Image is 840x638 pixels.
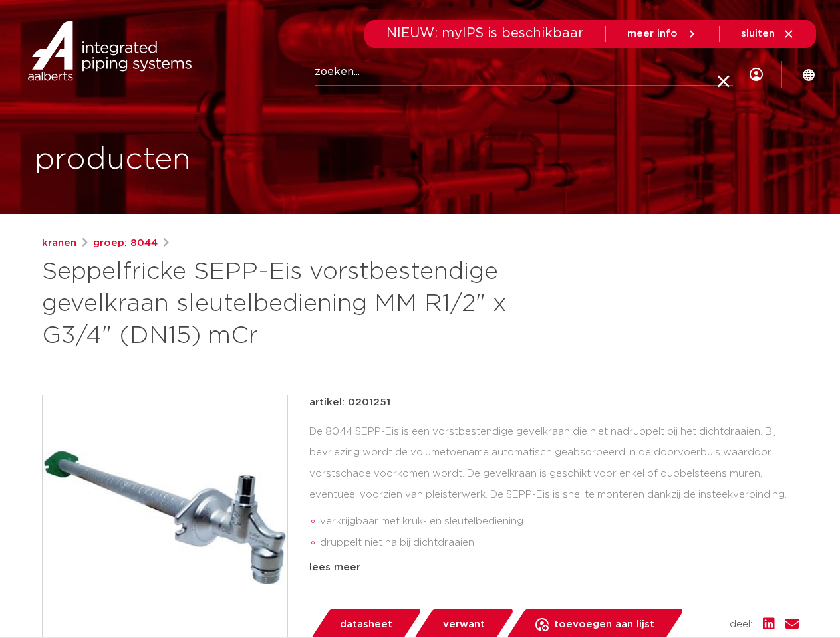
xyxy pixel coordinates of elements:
a: meer info [627,28,698,40]
span: toevoegen aan lijst [554,614,654,635]
span: deel: [730,617,752,633]
span: sluiten [741,29,775,39]
li: druppelt niet na bij dichtdraaien [320,532,799,554]
span: datasheet [340,614,392,635]
div: lees meer [309,560,799,576]
div: De 8044 SEPP-Eis is een vorstbestendige gevelkraan die niet nadruppelt bij het dichtdraaien. Bij ... [309,421,799,554]
a: groep: 8044 [93,235,158,251]
span: meer info [627,29,678,39]
li: verkrijgbaar met kruk- en sleutelbediening. [320,511,799,532]
a: kranen [42,235,76,251]
h1: producten [35,139,191,181]
span: verwant [443,614,485,635]
div: my IPS [750,48,763,102]
a: sluiten [741,28,795,40]
p: artikel: 0201251 [309,395,390,411]
input: zoeken... [315,59,733,86]
li: eenvoudige en snelle montage dankzij insteekverbinding [320,554,799,575]
h1: Seppelfricke SEPP-Eis vorstbestendige gevelkraan sleutelbediening MM R1/2" x G3/4" (DN15) mCr [42,257,541,352]
span: NIEUW: myIPS is beschikbaar [386,27,584,40]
